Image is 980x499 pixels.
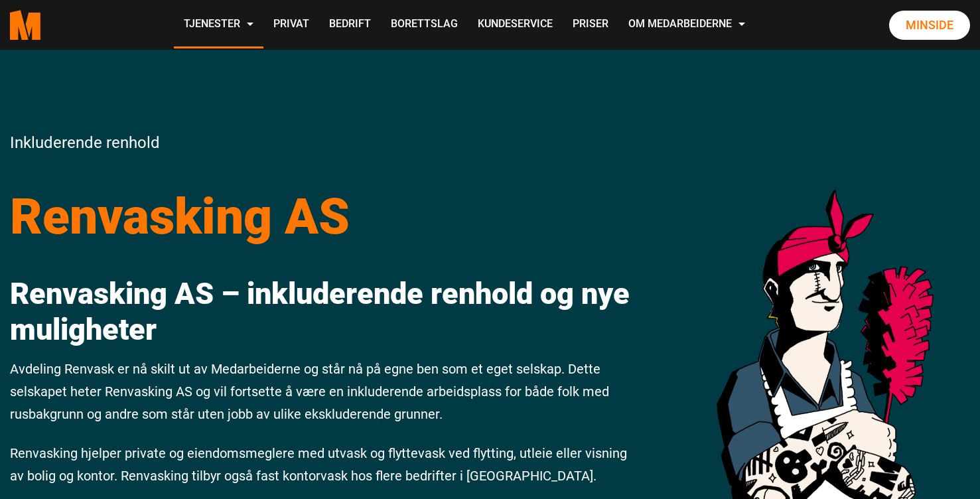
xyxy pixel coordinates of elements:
[263,1,319,48] a: Privat
[10,358,644,425] p: Avdeling Renvask er nå skilt ut av Medarbeiderne og står nå på egne ben som et eget selskap. Dett...
[10,187,350,246] span: Renvasking AS
[889,11,970,40] a: Minside
[10,442,644,487] p: Renvasking hjelper private og eiendomsmeglere med utvask og flyttevask ved flytting, utleie eller...
[618,1,755,48] a: Om Medarbeiderne
[174,1,263,48] a: Tjenester
[10,276,644,348] h2: Renvasking AS – inkluderende renhold og nye muligheter
[563,1,618,48] a: Priser
[468,1,563,48] a: Kundeservice
[10,129,644,157] p: Inkluderende renhold
[319,1,381,48] a: Bedrift
[381,1,468,48] a: Borettslag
